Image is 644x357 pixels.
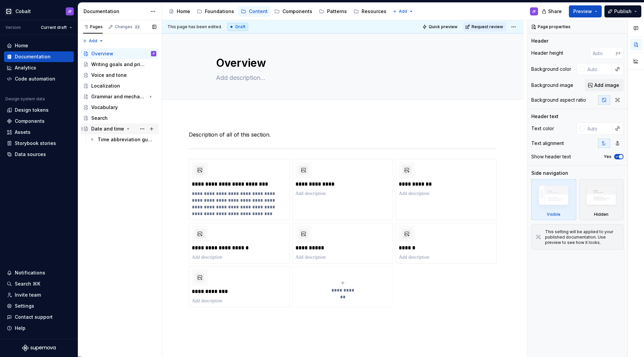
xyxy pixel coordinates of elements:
[15,129,31,136] div: Assets
[249,8,268,15] div: Content
[91,50,113,57] div: Overview
[4,73,74,84] a: Code automation
[80,48,159,59] a: OverviewJF
[531,50,563,56] div: Header height
[22,345,56,351] svg: Supernova Logo
[545,229,619,245] div: This setting will be applied to your published documentation. Use preview to see how it looks.
[91,93,147,100] div: Grammar and mechanics
[538,5,566,17] button: Share
[547,212,560,217] div: Visible
[15,314,53,320] div: Contact support
[87,134,159,145] a: Time abbreviation guidelines
[194,6,237,17] a: Foundations
[5,25,21,30] div: Version
[15,75,55,82] div: Code automation
[4,290,74,300] a: Invite team
[80,81,159,91] a: Localization
[548,8,562,15] span: Share
[15,8,31,15] div: Cobalt
[594,82,619,89] span: Add image
[4,105,74,115] a: Design tokens
[166,6,193,17] a: Home
[15,292,41,298] div: Invite team
[15,140,56,147] div: Storybook stories
[531,38,548,44] div: Header
[15,53,51,60] div: Documentation
[5,7,13,15] img: e3886e02-c8c5-455d-9336-29756fd03ba2.png
[166,5,389,18] div: Page tree
[1,4,76,18] button: CobaltJF
[15,303,34,309] div: Settings
[189,131,497,139] p: Description of all of this section.
[91,125,124,132] div: Date and time
[84,8,147,15] div: Documentation
[80,59,159,70] a: Writing goals and principles
[91,115,108,121] div: Search
[152,50,155,57] div: JF
[167,24,222,30] span: This page has been edited.
[15,107,49,113] div: Design tokens
[41,25,67,30] span: Current draft
[89,38,97,44] span: Add
[80,102,159,113] a: Vocabulary
[4,323,74,334] button: Help
[4,301,74,311] a: Settings
[15,118,45,124] div: Components
[590,47,616,59] input: Auto
[38,23,75,32] button: Current draft
[4,116,74,126] a: Components
[134,24,141,30] span: 22
[531,113,558,120] div: Header text
[4,62,74,73] a: Analytics
[15,42,28,49] div: Home
[91,72,127,79] div: Voice and tone
[327,8,347,15] div: Patterns
[91,104,118,111] div: Vocabulary
[362,8,386,15] div: Resources
[569,5,602,17] button: Preview
[390,7,416,16] button: Add
[227,23,248,31] div: Draft
[399,9,407,14] span: Add
[4,40,74,51] a: Home
[604,5,641,17] button: Publish
[215,55,468,71] textarea: Overview
[351,6,389,17] a: Resources
[573,8,592,15] span: Preview
[531,97,586,103] div: Background aspect ratio
[80,123,159,134] a: Date and time
[15,325,25,331] div: Help
[15,151,46,158] div: Data sources
[616,50,621,56] p: px
[531,125,554,132] div: Text color
[472,24,503,30] span: Request review
[91,83,120,89] div: Localization
[579,179,624,220] div: Hidden
[4,149,74,160] a: Data sources
[4,51,74,62] a: Documentation
[585,63,612,75] input: Auto
[420,22,461,32] button: Quick preview
[4,267,74,278] button: Notifications
[585,79,624,91] button: Add image
[177,8,190,15] div: Home
[604,154,611,159] label: Yes
[531,170,568,176] div: Side navigation
[531,153,571,160] div: Show header text
[585,122,612,135] input: Auto
[80,48,159,145] div: Page tree
[80,91,159,102] a: Grammar and mechanics
[15,64,36,71] div: Analytics
[531,179,576,220] div: Visible
[429,24,458,30] span: Quick preview
[80,36,106,46] button: Add
[98,136,153,143] div: Time abbreviation guidelines
[531,66,571,72] div: Background color
[115,24,141,30] div: Changes
[4,138,74,149] a: Storybook stories
[238,6,270,17] a: Content
[531,140,564,147] div: Text alignment
[282,8,312,15] div: Components
[4,312,74,322] button: Contact support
